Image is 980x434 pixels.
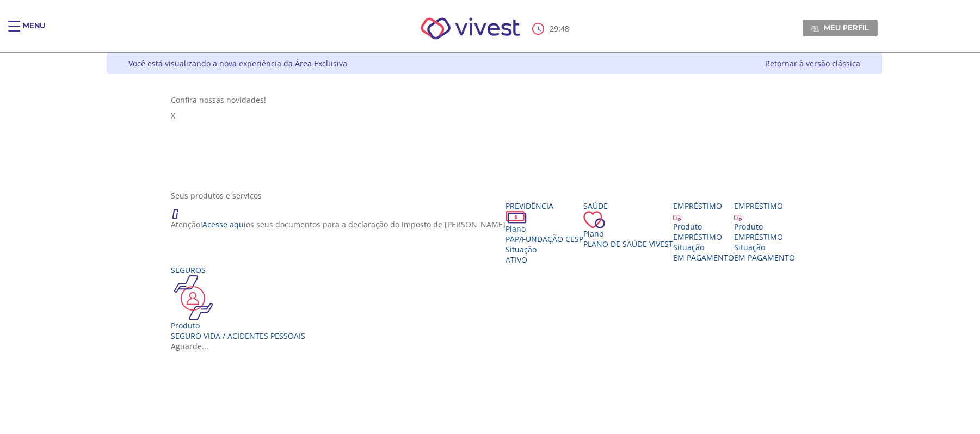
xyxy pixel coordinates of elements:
[734,201,795,263] a: Empréstimo Produto EMPRÉSTIMO Situação EM PAGAMENTO
[583,201,673,211] div: Saúde
[506,201,583,211] div: Previdência
[803,20,878,36] a: Meu perfil
[171,95,817,105] div: Confira nossas novidades!
[673,213,681,221] img: ico_emprestimo.svg
[171,190,817,201] div: Seus produtos e serviços
[171,275,216,320] img: ico_seguros.png
[673,232,734,242] div: EMPRÉSTIMO
[128,58,347,69] div: Você está visualizando a nova experiência da Área Exclusiva
[583,201,673,249] a: Saúde PlanoPlano de Saúde VIVEST
[583,239,673,249] span: Plano de Saúde VIVEST
[506,211,527,224] img: ico_dinheiro.png
[673,242,734,252] div: Situação
[171,331,305,341] div: Seguro Vida / Acidentes Pessoais
[171,219,506,230] p: Atenção! os seus documentos para a declaração do Imposto de [PERSON_NAME]
[734,252,795,263] span: EM PAGAMENTO
[673,252,734,263] span: EM PAGAMENTO
[550,23,558,34] span: 29
[202,219,246,230] a: Acesse aqui
[765,58,860,69] a: Retornar à versão clássica
[811,24,819,33] img: Meu perfil
[673,201,734,263] a: Empréstimo Produto EMPRÉSTIMO Situação EM PAGAMENTO
[583,211,605,228] img: ico_coracao.png
[673,221,734,232] div: Produto
[583,228,673,239] div: Plano
[506,201,583,265] a: Previdência PlanoPAP/Fundação CESP SituaçãoAtivo
[532,23,571,35] div: :
[506,234,583,244] span: PAP/Fundação CESP
[506,244,583,255] div: Situação
[734,232,795,242] div: EMPRÉSTIMO
[171,95,817,179] section: <span lang="pt-BR" dir="ltr">Visualizador do Conteúdo da Web</span> 1
[171,201,189,219] img: ico_atencao.png
[171,265,305,341] a: Seguros Produto Seguro Vida / Acidentes Pessoais
[23,21,45,42] div: Menu
[560,23,569,34] span: 48
[506,224,583,234] div: Plano
[673,201,734,211] div: Empréstimo
[734,213,742,221] img: ico_emprestimo.svg
[171,265,305,275] div: Seguros
[171,190,817,351] section: <span lang="en" dir="ltr">ProdutosCard</span>
[409,5,532,52] img: Vivest
[824,23,869,33] span: Meu perfil
[171,110,175,121] span: X
[171,341,817,351] div: Aguarde...
[734,221,795,232] div: Produto
[506,255,527,265] span: Ativo
[734,201,795,211] div: Empréstimo
[171,320,305,331] div: Produto
[734,242,795,252] div: Situação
